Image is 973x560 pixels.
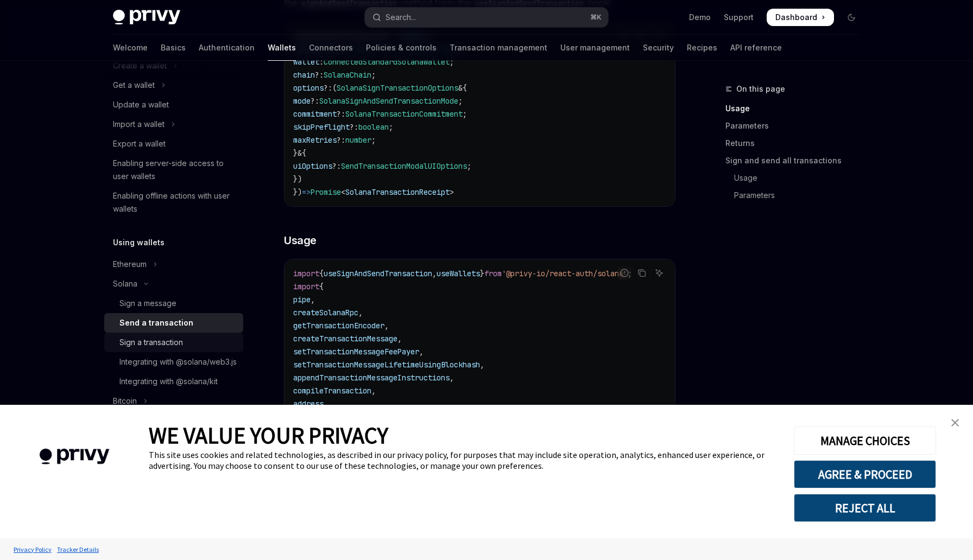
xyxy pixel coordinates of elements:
span: ; [389,122,393,132]
div: Solana [113,277,137,290]
span: ?: [315,70,324,80]
span: ?: [332,161,341,171]
span: SolanaTransactionReceipt [345,187,450,197]
span: useWallets [437,269,480,278]
a: API reference [730,35,782,61]
span: , [324,399,328,409]
span: useSignAndSendTransaction [324,269,432,278]
span: , [432,269,437,278]
span: ?: [324,83,332,93]
span: options [293,83,324,93]
button: REJECT ALL [794,494,936,522]
button: MANAGE CHOICES [794,427,936,455]
div: Sign a transaction [119,336,183,349]
span: createSolanaRpc [293,308,358,317]
a: Tracker Details [54,540,102,559]
a: Authentication [199,35,255,61]
a: User management [560,35,630,61]
img: close banner [951,419,959,427]
span: ( [332,83,337,93]
button: Report incorrect code [617,266,631,280]
span: , [480,360,484,370]
a: Parameters [725,117,869,135]
span: < [341,187,345,197]
span: import [293,282,319,291]
img: dark logo [113,10,180,25]
span: wallet [293,57,319,67]
span: Promise [311,187,341,197]
a: Export a wallet [104,134,243,154]
a: Parameters [725,187,869,204]
span: WE VALUE YOUR PRIVACY [149,421,388,449]
img: company logo [16,433,132,480]
h5: Using wallets [113,236,165,249]
button: Toggle Import a wallet section [104,114,243,134]
div: Integrating with @solana/kit [119,375,218,388]
a: Dashboard [767,9,834,26]
span: ; [450,57,454,67]
span: address [293,399,324,409]
span: , [419,347,424,357]
div: Integrating with @solana/web3.js [119,355,237,368]
a: Demo [689,12,711,23]
a: Support [724,12,754,23]
a: Transaction management [450,35,547,61]
a: Usage [725,169,869,187]
span: ; [371,135,376,145]
span: & [458,83,463,93]
div: Enabling server-side access to user wallets [113,157,237,183]
span: createTransactionMessage [293,334,397,343]
a: Sign a transaction [104,333,243,352]
button: Toggle Bitcoin section [104,391,243,411]
span: ⌘ K [590,13,602,22]
a: Basics [161,35,186,61]
a: Integrating with @solana/web3.js [104,352,243,372]
span: SolanaSignAndSendTransactionMode [319,96,458,106]
span: skipPreflight [293,122,350,132]
span: { [302,148,306,158]
span: from [484,269,502,278]
span: { [319,282,324,291]
div: Enabling offline actions with user wallets [113,189,237,215]
span: compileTransaction [293,386,371,396]
div: Bitcoin [113,394,137,408]
span: SolanaChain [324,70,371,80]
span: , [384,321,389,330]
span: ?: [311,96,319,106]
span: chain [293,70,315,80]
span: maxRetries [293,135,337,145]
a: Policies & controls [366,35,437,61]
div: Sign a message [119,297,176,310]
a: Sign and send all transactions [725,152,869,169]
a: Wallets [268,35,296,61]
span: getTransactionEncoder [293,321,384,330]
span: ; [458,96,463,106]
span: On this page [736,82,785,96]
span: pipe [293,295,311,304]
span: , [371,386,376,396]
span: > [450,187,454,197]
span: SolanaSignTransactionOptions [337,83,458,93]
button: Copy the contents from the code block [635,266,649,280]
span: ; [371,70,376,80]
div: This site uses cookies and related technologies, as described in our privacy policy, for purposes... [149,449,778,471]
span: Dashboard [775,12,817,23]
a: close banner [944,412,966,434]
button: Toggle Solana section [104,274,243,294]
span: }) [293,187,302,197]
span: , [450,373,454,383]
span: ; [467,161,471,171]
a: Security [643,35,674,61]
a: Connectors [309,35,353,61]
span: ; [463,109,467,119]
div: Send a transaction [119,316,193,329]
span: ConnectedStandardSolanaWallet [324,57,450,67]
a: Returns [725,135,869,152]
div: Search... [386,11,416,24]
div: Import a wallet [113,118,165,131]
span: } [293,148,298,158]
div: Update a wallet [113,98,169,111]
a: Update a wallet [104,95,243,114]
span: ?: [337,135,345,145]
div: Ethereum [113,258,147,271]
